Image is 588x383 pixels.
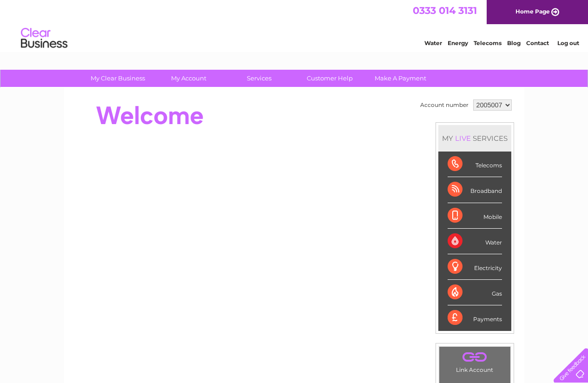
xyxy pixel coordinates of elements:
[221,70,297,87] a: Services
[448,152,502,177] div: Telecoms
[79,70,156,87] a: My Clear Business
[20,24,68,53] img: logo.png
[362,70,439,87] a: Make A Payment
[438,125,511,152] div: MY SERVICES
[291,70,368,87] a: Customer Help
[474,40,502,46] a: Telecoms
[442,349,508,365] a: .
[75,5,514,45] div: Clear Business is a trading name of Verastar Limited (registered in [GEOGRAPHIC_DATA] No. 3667643...
[557,40,579,46] a: Log out
[448,40,468,46] a: Energy
[507,40,521,46] a: Blog
[448,177,502,203] div: Broadband
[150,70,227,87] a: My Account
[448,203,502,229] div: Mobile
[448,305,502,330] div: Payments
[448,229,502,254] div: Water
[418,97,471,113] td: Account number
[526,40,549,46] a: Contact
[448,280,502,305] div: Gas
[424,40,442,46] a: Water
[448,254,502,280] div: Electricity
[453,134,473,143] div: LIVE
[439,346,511,376] td: Link Account
[413,5,477,16] a: 0333 014 3131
